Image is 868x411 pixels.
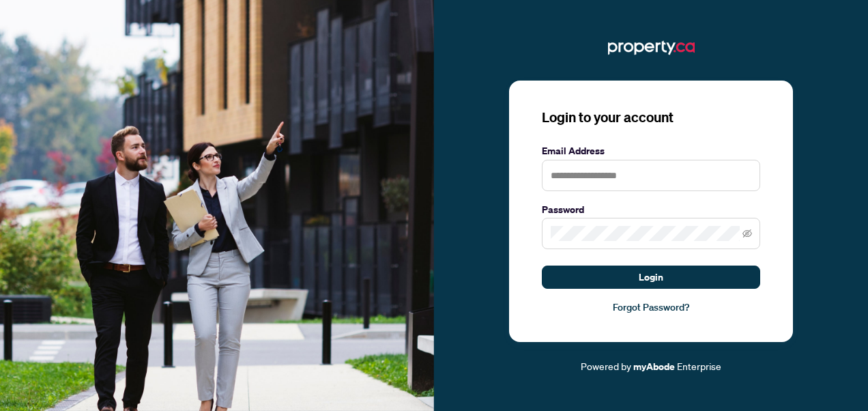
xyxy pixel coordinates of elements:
span: Login [639,266,663,288]
span: Enterprise [677,360,721,372]
label: Email Address [542,143,760,158]
h3: Login to your account [542,108,760,127]
button: Login [542,266,760,289]
span: Powered by [581,360,631,372]
a: Forgot Password? [542,300,760,315]
label: Password [542,202,760,217]
span: eye-invisible [742,229,752,238]
img: ma-logo [608,37,695,59]
a: myAbode [633,359,675,374]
